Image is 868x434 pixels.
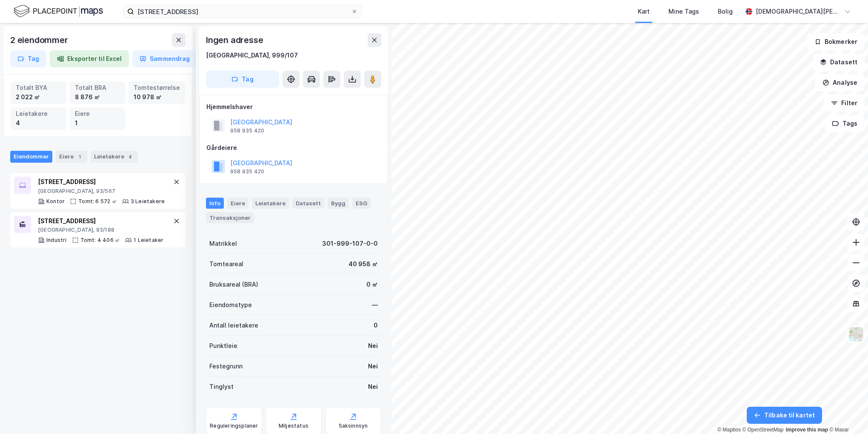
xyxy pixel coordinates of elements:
[14,4,103,19] img: logo.f888ab2527a4732fd821a326f86c7f29.svg
[126,152,134,161] div: 4
[328,198,349,209] div: Bygg
[134,237,163,244] div: 1 Leietaker
[46,237,67,244] div: Industri
[16,118,61,128] div: 4
[38,177,165,187] div: [STREET_ADDRESS]
[348,259,378,269] div: 40 958 ㎡
[10,50,46,67] button: Tag
[279,423,308,429] div: Miljøstatus
[230,127,264,134] div: 958 935 420
[786,427,828,433] a: Improve this map
[38,227,163,233] div: [GEOGRAPHIC_DATA], 93/188
[813,54,865,71] button: Datasett
[227,198,248,209] div: Eiere
[75,92,120,102] div: 8 876 ㎡
[16,109,61,118] div: Leietakere
[134,92,180,102] div: 10 978 ㎡
[10,33,70,47] div: 2 eiendommer
[848,326,864,342] img: Z
[206,212,254,223] div: Transaksjoner
[747,407,822,424] button: Tilbake til kartet
[372,300,378,310] div: —
[209,300,252,310] div: Eiendomstype
[206,71,279,88] button: Tag
[50,50,129,67] button: Eksporter til Excel
[132,50,197,67] button: Sammendrag
[206,50,298,60] div: [GEOGRAPHIC_DATA], 999/107
[206,33,265,47] div: Ingen adresse
[209,382,234,392] div: Tinglyst
[756,6,841,17] div: [DEMOGRAPHIC_DATA][PERSON_NAME]
[75,83,120,92] div: Totalt BRA
[134,83,180,92] div: Tomtestørrelse
[75,109,120,118] div: Eiere
[46,198,65,205] div: Kontor
[374,320,378,331] div: 0
[38,216,163,226] div: [STREET_ADDRESS]
[209,239,237,249] div: Matrikkel
[742,427,784,433] a: OpenStreetMap
[252,198,289,209] div: Leietakere
[824,95,865,112] button: Filter
[368,382,378,392] div: Nei
[368,341,378,351] div: Nei
[718,6,733,17] div: Bolig
[75,118,120,128] div: 1
[209,320,258,331] div: Antall leietakere
[825,393,868,434] iframe: Chat Widget
[339,423,368,429] div: Saksinnsyn
[292,198,324,209] div: Datasett
[134,5,351,18] input: Søk på adresse, matrikkel, gårdeiere, leietakere eller personer
[10,151,52,163] div: Eiendommer
[209,279,258,290] div: Bruksareal (BRA)
[56,151,87,163] div: Eiere
[368,361,378,371] div: Nei
[209,341,237,351] div: Punktleie
[80,237,120,244] div: Tomt: 4 406 ㎡
[206,198,224,209] div: Info
[210,423,258,429] div: Reguleringsplaner
[717,427,741,433] a: Mapbox
[91,151,138,163] div: Leietakere
[16,83,61,92] div: Totalt BYA
[668,6,699,17] div: Mine Tags
[815,74,865,91] button: Analyse
[75,152,84,161] div: 1
[825,115,865,132] button: Tags
[131,198,165,205] div: 3 Leietakere
[352,198,371,209] div: ESG
[206,102,381,112] div: Hjemmelshaver
[322,239,378,249] div: 301-999-107-0-0
[209,361,243,371] div: Festegrunn
[807,33,865,50] button: Bokmerker
[78,198,117,205] div: Tomt: 6 572 ㎡
[638,6,650,17] div: Kart
[366,279,378,290] div: 0 ㎡
[206,143,381,153] div: Gårdeiere
[209,259,243,269] div: Tomteareal
[16,92,61,102] div: 2 022 ㎡
[38,188,165,195] div: [GEOGRAPHIC_DATA], 93/567
[230,168,264,175] div: 958 935 420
